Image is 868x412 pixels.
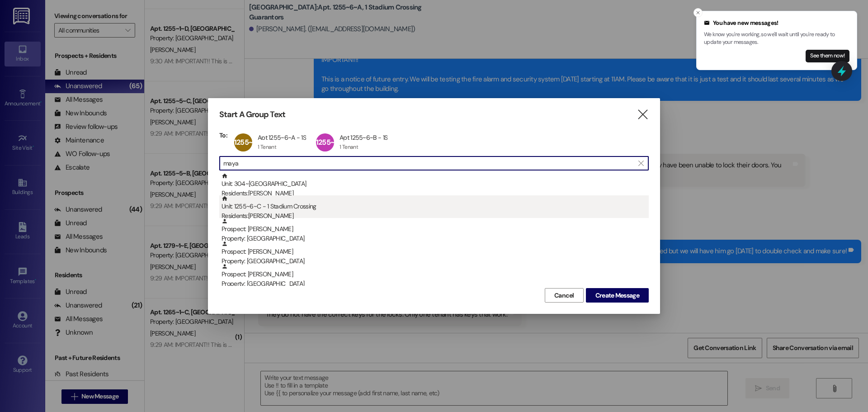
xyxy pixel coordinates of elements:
div: Property: [GEOGRAPHIC_DATA] [222,234,649,243]
i:  [638,160,643,167]
button: Create Message [586,288,649,303]
p: We know you're working, so we'll wait until you're ready to update your messages. [704,31,849,47]
div: Property: [GEOGRAPHIC_DATA] [222,279,649,289]
button: Close toast [693,8,703,17]
div: You have new messages! [704,19,849,28]
div: Apt 1255~6~B - 1S [340,133,387,142]
div: Residents: [PERSON_NAME] [222,189,649,198]
div: Prospect: [PERSON_NAME] [222,241,649,266]
i:  [637,110,649,119]
h3: Start A Group Text [219,109,285,120]
div: Unit: 1255~6~C - 1 Stadium CrossingResidents:[PERSON_NAME] [219,195,649,218]
div: Prospect: [PERSON_NAME]Property: [GEOGRAPHIC_DATA] [219,241,649,263]
div: Unit: 304~[GEOGRAPHIC_DATA]Residents:[PERSON_NAME] [219,173,649,195]
h3: To: [219,131,227,139]
span: 1255~6~B [316,137,346,147]
button: Cancel [545,288,584,303]
span: 1255~6~A [234,137,265,147]
span: Create Message [595,291,639,300]
div: Prospect: [PERSON_NAME]Property: [GEOGRAPHIC_DATA] [219,263,649,286]
div: Unit: 1255~6~C - 1 Stadium Crossing [222,195,649,221]
button: See them now! [806,50,849,62]
span: Cancel [554,291,574,300]
div: 1 Tenant [258,143,276,151]
div: Prospect: [PERSON_NAME]Property: [GEOGRAPHIC_DATA] [219,218,649,241]
div: Residents: [PERSON_NAME] [222,211,649,221]
div: Prospect: [PERSON_NAME] [222,218,649,244]
div: Unit: 304~[GEOGRAPHIC_DATA] [222,173,649,199]
div: Prospect: [PERSON_NAME] [222,263,649,289]
div: 1 Tenant [340,143,358,151]
div: Property: [GEOGRAPHIC_DATA] [222,256,649,266]
button: Clear text [634,156,648,170]
div: Apt 1255~6~A - 1S [258,133,306,142]
input: Search for any contact or apartment [223,157,634,170]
